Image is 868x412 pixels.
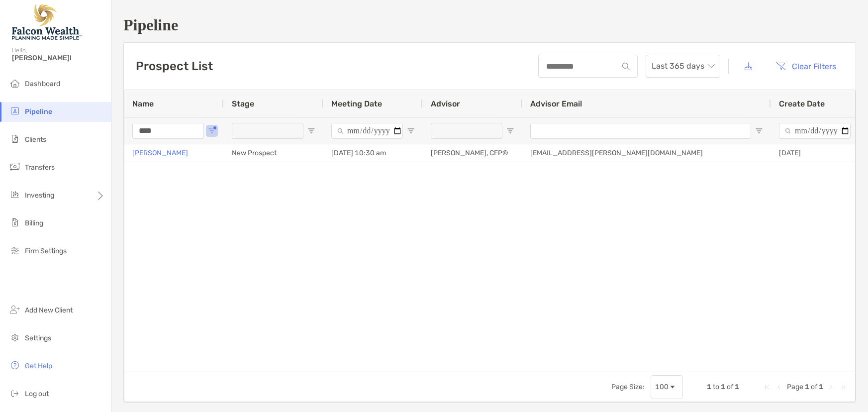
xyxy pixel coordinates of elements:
[768,55,844,77] button: Clear Filters
[9,105,21,117] img: pipeline icon
[530,123,751,139] input: Advisor Email Filter Input
[763,383,771,391] div: First Page
[855,127,863,135] button: Open Filter Menu
[819,383,823,391] span: 1
[9,77,21,89] img: dashboard icon
[9,189,21,201] img: investing icon
[9,304,21,315] img: add_new_client icon
[805,383,809,391] span: 1
[611,383,645,391] div: Page Size:
[25,135,46,144] span: Clients
[407,127,415,135] button: Open Filter Menu
[331,99,382,108] span: Meeting Date
[530,99,582,108] span: Advisor Email
[25,247,67,255] span: Firm Settings
[9,331,21,343] img: settings icon
[331,123,403,139] input: Meeting Date Filter Input
[224,144,323,162] div: New Prospect
[779,99,825,108] span: Create Date
[811,383,817,391] span: of
[25,219,43,227] span: Billing
[136,59,213,73] h3: Prospect List
[25,390,49,398] span: Log out
[25,191,54,200] span: Investing
[132,147,188,159] a: [PERSON_NAME]
[727,383,733,391] span: of
[12,4,82,40] img: Falcon Wealth Planning Logo
[827,383,835,391] div: Next Page
[423,144,522,162] div: [PERSON_NAME], CFP®
[779,123,851,139] input: Create Date Filter Input
[123,16,856,34] h1: Pipeline
[775,383,783,391] div: Previous Page
[232,99,254,108] span: Stage
[323,144,423,162] div: [DATE] 10:30 am
[655,383,669,391] div: 100
[25,80,60,88] span: Dashboard
[25,306,73,314] span: Add New Client
[9,244,21,256] img: firm-settings icon
[9,216,21,228] img: billing icon
[9,387,21,399] img: logout icon
[132,99,154,108] span: Name
[9,359,21,371] img: get-help icon
[721,383,725,391] span: 1
[25,163,55,172] span: Transfers
[132,123,204,139] input: Name Filter Input
[25,334,51,342] span: Settings
[652,55,714,77] span: Last 365 days
[307,127,315,135] button: Open Filter Menu
[208,127,216,135] button: Open Filter Menu
[707,383,711,391] span: 1
[9,133,21,145] img: clients icon
[651,375,683,399] div: Page Size
[9,161,21,173] img: transfers icon
[25,362,52,370] span: Get Help
[787,383,803,391] span: Page
[506,127,514,135] button: Open Filter Menu
[431,99,460,108] span: Advisor
[735,383,739,391] span: 1
[839,383,847,391] div: Last Page
[12,54,105,62] span: [PERSON_NAME]!
[522,144,771,162] div: [EMAIL_ADDRESS][PERSON_NAME][DOMAIN_NAME]
[622,63,630,70] img: input icon
[25,107,52,116] span: Pipeline
[755,127,763,135] button: Open Filter Menu
[713,383,719,391] span: to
